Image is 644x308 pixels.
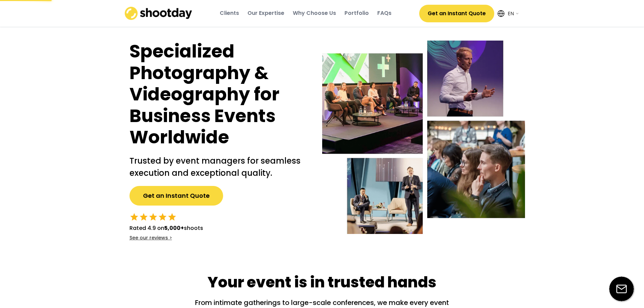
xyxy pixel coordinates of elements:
[208,272,436,293] div: Your event is in trusted hands
[139,212,148,222] button: star
[322,41,525,234] img: Event-hero-intl%402x.webp
[293,9,336,17] div: Why Choose Us
[129,186,223,206] button: Get an Instant Quote
[148,212,158,222] button: star
[129,155,309,179] h2: Trusted by event managers for seamless execution and exceptional quality.
[158,212,167,222] button: star
[129,224,203,232] div: Rated 4.9 on shoots
[419,5,494,22] button: Get an Instant Quote
[247,9,284,17] div: Our Expertise
[609,277,634,301] img: email-icon%20%281%29.svg
[164,224,184,232] strong: 5,000+
[167,212,177,222] button: star
[129,212,139,222] button: star
[129,41,309,148] h1: Specialized Photography & Videography for Business Events Worldwide
[498,10,504,17] img: Icon%20feather-globe%20%281%29.svg
[125,7,192,20] img: shootday_logo.png
[377,9,391,17] div: FAQs
[344,9,369,17] div: Portfolio
[220,9,239,17] div: Clients
[129,235,172,241] div: See our reviews >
